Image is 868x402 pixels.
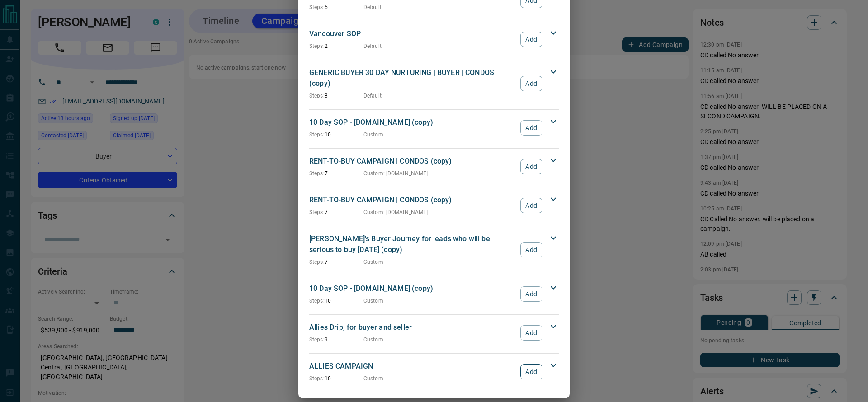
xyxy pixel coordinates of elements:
p: 10 [309,374,363,383]
p: 10 [309,131,363,139]
p: Custom [363,258,383,266]
div: RENT-TO-BUY CAMPAIGN | CONDOS (copy)Steps:7Custom: [DOMAIN_NAME]Add [309,193,559,218]
p: [PERSON_NAME]'s Buyer Journey for leads who will be serious to buy [DATE] (copy) [309,234,516,255]
span: Steps: [309,298,325,304]
span: Steps: [309,209,325,215]
p: Custom : [DOMAIN_NAME] [363,169,428,178]
p: Allies Drip, for buyer and seller [309,322,516,333]
div: Vancouver SOPSteps:2DefaultAdd [309,27,559,52]
p: RENT-TO-BUY CAMPAIGN | CONDOS (copy) [309,156,516,167]
button: Add [520,364,542,379]
button: Add [520,120,542,136]
span: Steps: [309,4,325,10]
p: 9 [309,336,363,344]
p: Default [363,3,382,11]
button: Add [520,286,542,302]
p: GENERIC BUYER 30 DAY NURTURING | BUYER | CONDOS (copy) [309,67,516,89]
p: Default [363,92,382,100]
div: 10 Day SOP - [DOMAIN_NAME] (copy)Steps:10CustomAdd [309,281,559,307]
p: 10 Day SOP - [DOMAIN_NAME] (copy) [309,117,516,128]
p: ALLIES CAMPAIGN [309,361,516,372]
p: Custom [363,374,383,383]
button: Add [520,325,542,341]
div: 10 Day SOP - [DOMAIN_NAME] (copy)Steps:10CustomAdd [309,115,559,140]
p: 5 [309,3,363,11]
p: 7 [309,169,363,178]
button: Add [520,159,542,174]
p: Default [363,42,382,50]
button: Add [520,32,542,47]
div: RENT-TO-BUY CAMPAIGN | CONDOS (copy)Steps:7Custom: [DOMAIN_NAME]Add [309,154,559,179]
span: Steps: [309,93,325,99]
button: Add [520,242,542,257]
p: 10 Day SOP - [DOMAIN_NAME] (copy) [309,283,516,294]
span: Steps: [309,375,325,382]
button: Add [520,76,542,91]
p: 7 [309,258,363,266]
div: ALLIES CAMPAIGNSteps:10CustomAdd [309,359,559,384]
p: Custom : [DOMAIN_NAME] [363,208,428,216]
span: Steps: [309,337,325,343]
p: Custom [363,131,383,139]
button: Add [520,198,542,213]
p: Custom [363,336,383,344]
span: Steps: [309,170,325,177]
span: Steps: [309,259,325,265]
p: 7 [309,208,363,216]
span: Steps: [309,43,325,49]
p: 10 [309,297,363,305]
p: 8 [309,92,363,100]
p: Custom [363,297,383,305]
div: GENERIC BUYER 30 DAY NURTURING | BUYER | CONDOS (copy)Steps:8DefaultAdd [309,65,559,102]
div: [PERSON_NAME]'s Buyer Journey for leads who will be serious to buy [DATE] (copy)Steps:7CustomAdd [309,232,559,268]
p: RENT-TO-BUY CAMPAIGN | CONDOS (copy) [309,195,516,206]
p: 2 [309,42,363,50]
span: Steps: [309,131,325,138]
p: Vancouver SOP [309,28,516,39]
div: Allies Drip, for buyer and sellerSteps:9CustomAdd [309,320,559,346]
